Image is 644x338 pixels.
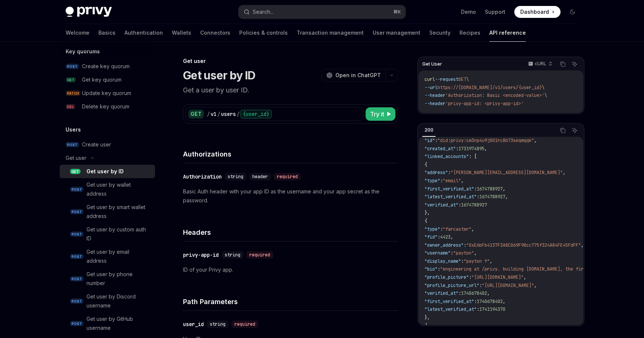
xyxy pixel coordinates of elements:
[393,9,401,15] span: ⌘ K
[445,101,524,107] span: 'privy-app-id: <privy-app-id>'
[424,226,440,232] span: "type"
[228,174,243,180] span: string
[451,170,563,176] span: "[PERSON_NAME][EMAIL_ADDRESS][DOMAIN_NAME]"
[70,231,83,237] span: POST
[544,92,547,98] span: \
[482,282,534,288] span: "[URL][DOMAIN_NAME]"
[253,7,274,16] div: Search...
[438,138,534,143] span: "did:privy:cm3np4u9j001rc8b73seqmqqk"
[424,266,438,272] span: "bio"
[477,194,479,200] span: :
[424,315,430,320] span: },
[489,24,526,42] a: API reference
[451,250,453,256] span: :
[424,234,438,240] span: "fid"
[469,274,471,280] span: :
[524,58,556,70] button: cURL
[366,107,395,121] button: Try it
[172,24,191,42] a: Wallets
[239,24,288,42] a: Policies & controls
[424,210,430,216] span: },
[443,178,461,184] span: "email"
[66,104,75,110] span: DEL
[66,91,80,96] span: PATCH
[60,73,155,86] a: GETGet key quorum
[438,85,542,91] span: https://[DOMAIN_NAME]/v1/users/{user_id}
[479,282,482,288] span: :
[490,258,492,264] span: ,
[524,274,526,280] span: ,
[86,270,151,288] div: Get user by phone number
[424,323,427,329] span: {
[86,167,124,176] div: Get user by ID
[443,226,471,232] span: "farcaster"
[474,298,477,304] span: :
[66,7,112,17] img: dark logo
[461,290,487,296] span: 1740678402
[422,126,436,135] div: 200
[464,242,466,248] span: :
[424,250,451,256] span: "username"
[563,170,565,176] span: ,
[297,24,364,42] a: Transaction management
[474,186,477,192] span: :
[424,258,461,264] span: "display_name"
[86,315,151,332] div: Get user by GitHub username
[520,8,549,16] span: Dashboard
[505,194,508,200] span: ,
[422,61,442,67] span: Get User
[424,282,479,288] span: "profile_picture_url"
[484,146,487,152] span: ,
[558,59,568,69] button: Copy the contents from the code block
[246,251,273,259] div: required
[183,187,398,205] p: Basic Auth header with your app ID as the username and your app secret as the password.
[471,226,474,232] span: ,
[435,138,438,143] span: :
[183,57,398,65] div: Get user
[570,126,580,135] button: Ask AI
[60,290,155,312] a: POSTGet user by Discord username
[558,126,568,135] button: Copy the contents from the code block
[458,76,466,82] span: GET
[240,110,272,119] div: {user_id}
[373,24,420,42] a: User management
[70,187,83,192] span: POST
[424,186,474,192] span: "first_verified_at"
[183,265,398,274] p: ID of your Privy app.
[183,297,398,307] h4: Path Parameters
[370,110,384,119] span: Try it
[424,202,458,208] span: "verified_at"
[461,202,487,208] span: 1674788927
[60,200,155,223] a: POSTGet user by smart wallet address
[188,110,204,119] div: GET
[424,290,458,296] span: "verified_at"
[82,62,130,71] div: Create key quorum
[86,180,151,198] div: Get user by wallet address
[70,169,80,174] span: GET
[60,100,155,113] a: DELDelete key quorum
[60,312,155,335] a: POSTGet user by GitHub username
[70,298,83,304] span: POST
[60,165,155,178] a: GETGet user by ID
[469,154,477,159] span: : [
[200,24,230,42] a: Connectors
[435,76,458,82] span: --request
[60,138,155,151] a: POSTCreate user
[479,194,505,200] span: 1674788927
[464,258,490,264] span: "payton ↑"
[424,170,448,176] span: "address"
[239,5,405,19] button: Search...⌘K
[335,72,381,79] span: Open in ChatGPT
[503,298,505,304] span: ,
[183,149,398,159] h4: Authorizations
[82,102,129,111] div: Delete key quorum
[487,290,490,296] span: ,
[124,24,163,42] a: Authentication
[82,75,121,84] div: Get key quorum
[66,125,81,134] h5: Users
[424,218,427,224] span: {
[86,225,151,243] div: Get user by custom auth ID
[86,203,151,221] div: Get user by smart wallet address
[207,110,210,118] div: /
[542,85,544,91] span: \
